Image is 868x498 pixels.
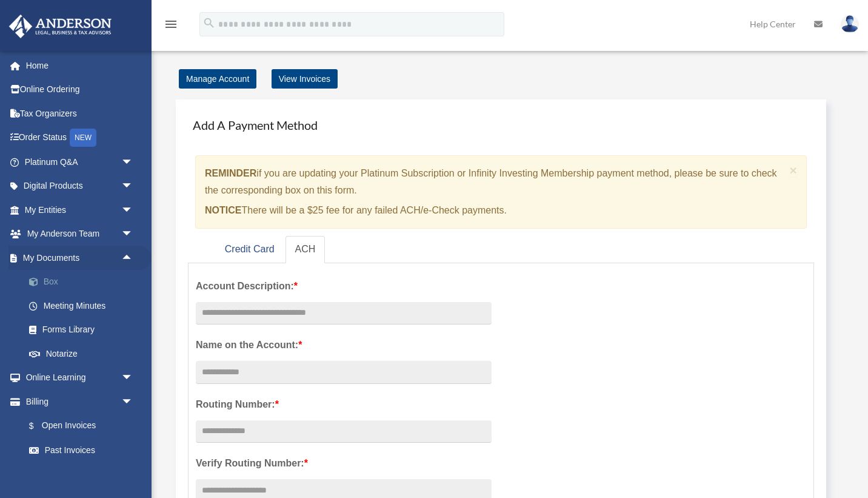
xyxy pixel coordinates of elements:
[215,236,284,263] a: Credit Card
[196,337,492,354] label: Name on the Account:
[70,129,96,147] div: NEW
[196,278,492,295] label: Account Description:
[8,78,152,102] a: Online Ordering
[121,389,145,414] span: arrow_drop_down
[8,246,152,270] a: My Documentsarrow_drop_up
[196,455,492,472] label: Verify Routing Number:
[195,155,807,229] div: if you are updating your Platinum Subscription or Infinity Investing Membership payment method, p...
[121,198,145,223] span: arrow_drop_down
[8,366,152,390] a: Online Learningarrow_drop_down
[205,168,256,178] strong: REMINDER
[17,318,152,342] a: Forms Library
[205,202,785,219] p: There will be a $25 fee for any failed ACH/e-Check payments.
[790,164,798,177] button: Close
[285,236,326,263] a: ACH
[121,246,145,271] span: arrow_drop_up
[8,174,152,198] a: Digital Productsarrow_drop_down
[164,21,178,32] a: menu
[17,294,152,318] a: Meeting Minutes
[8,389,152,414] a: Billingarrow_drop_down
[121,366,145,391] span: arrow_drop_down
[179,69,256,89] a: Manage Account
[121,174,145,199] span: arrow_drop_down
[17,438,152,462] a: Past Invoices
[8,101,152,126] a: Tax Organizers
[17,414,152,439] a: $Open Invoices
[8,126,152,150] a: Order StatusNEW
[205,205,241,215] strong: NOTICE
[121,150,145,175] span: arrow_drop_down
[841,15,859,33] img: User Pic
[272,69,338,89] a: View Invoices
[188,112,814,138] h4: Add A Payment Method
[8,150,152,174] a: Platinum Q&Aarrow_drop_down
[17,342,152,366] a: Notarize
[164,17,178,32] i: menu
[36,419,42,434] span: $
[17,270,152,294] a: Box
[790,163,798,177] span: ×
[8,222,152,246] a: My Anderson Teamarrow_drop_down
[5,15,115,38] img: Anderson Advisors Platinum Portal
[8,198,152,222] a: My Entitiesarrow_drop_down
[196,396,492,413] label: Routing Number:
[8,53,152,78] a: Home
[202,16,216,30] i: search
[121,222,145,247] span: arrow_drop_down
